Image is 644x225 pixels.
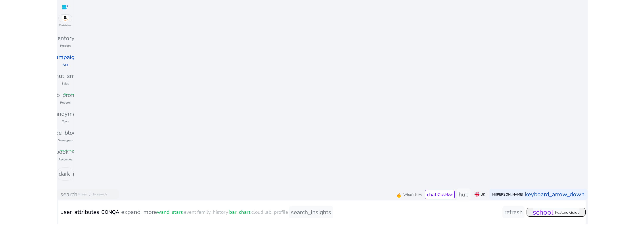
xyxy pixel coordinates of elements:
span: What's New [403,192,422,197]
span: family_history [197,209,228,216]
span: search [60,190,77,199]
a: lab_profilefiber_manual_recordReports [57,90,74,109]
p: Ads [63,63,68,67]
span: Chat Now [437,192,453,197]
p: Product [60,44,71,48]
a: book_4fiber_manual_recordResources [57,146,74,165]
h3: CONQA [101,209,119,215]
span: donut_small [49,72,82,81]
img: amazon.svg [59,15,72,22]
a: handymanTools [57,109,74,128]
p: Hi [492,193,523,196]
span: lab_profile [52,91,79,100]
span: chat [427,191,436,198]
span: keyboard_arrow_down [525,190,584,199]
span: / [88,192,92,197]
span: event [184,209,196,216]
span: dark_mode [59,169,88,178]
span: refresh [504,208,523,216]
button: chatChat Now [425,190,455,199]
p: Developers [58,138,73,143]
a: inventory_2Product [57,33,74,52]
p: Sales [62,82,69,86]
p: Reports [60,101,71,105]
span: campaign [53,53,78,62]
span: bar_chart [229,209,250,216]
span: expand_more [121,208,157,217]
span: inventory_2 [50,34,81,43]
button: refresh [502,206,525,218]
b: [PERSON_NAME] [496,192,523,197]
p: Resources [59,158,72,162]
p: Marketplace [59,24,71,27]
span: fiber_manual_record [60,149,78,152]
p: UK [481,192,485,197]
a: campaignAds [57,52,74,71]
span: hub [459,190,469,198]
span: user_attributes [60,208,99,217]
span: book_4 [56,148,75,156]
span: handyman [52,110,79,118]
span: cloud [251,209,263,216]
span: wand_stars [157,209,183,216]
button: schoolFeature Guide [527,208,586,217]
button: search_insights [289,206,333,218]
p: Tools [62,119,69,124]
p: Press to search [78,192,107,197]
button: hub [457,188,471,200]
span: search_insights [291,208,331,216]
span: fiber_manual_record [64,93,82,96]
img: uk.svg [475,192,479,197]
span: lab_profile [264,209,288,216]
span: code_blocks [49,129,81,137]
a: code_blocksDevelopers [57,128,74,147]
a: donut_smallSales [57,71,74,90]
